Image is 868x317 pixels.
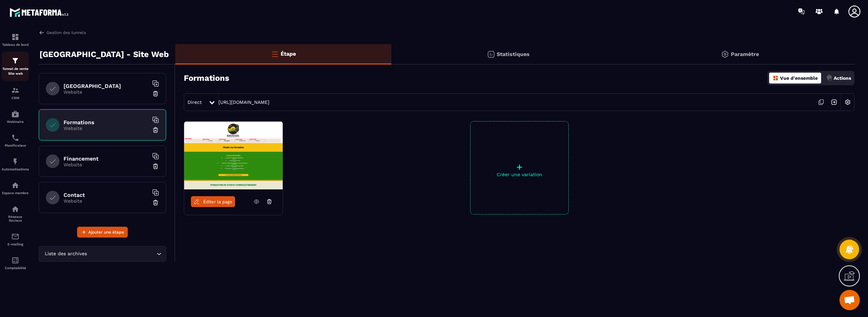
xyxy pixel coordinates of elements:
a: formationformationTableau de bord [2,28,29,52]
p: [GEOGRAPHIC_DATA] - Site Web [39,48,169,61]
img: formation [11,86,19,94]
p: Paramètre [731,51,759,57]
a: automationsautomationsEspace membre [2,176,29,200]
a: schedulerschedulerPlanificateur [2,129,29,152]
p: E-mailing [2,242,29,246]
img: formation [11,33,19,41]
a: Gestion des tunnels [39,30,86,36]
p: Tunnel de vente Site web [2,67,29,76]
img: email [11,232,19,241]
img: arrow-next.bcc2205e.svg [828,96,840,109]
img: dashboard-orange.40269519.svg [773,75,779,81]
p: Website [64,89,148,95]
span: Ajouter une étape [88,229,124,236]
a: formationformationTunnel de vente Site web [2,52,29,81]
p: Étape [281,51,296,57]
img: image [184,122,283,189]
p: Vue d'ensemble [780,75,818,81]
button: Ajouter une étape [77,227,128,238]
p: + [471,162,568,172]
img: logo [10,6,71,19]
h6: Financement [64,155,148,162]
img: automations [11,181,19,189]
p: Website [64,126,148,131]
img: automations [11,110,19,118]
p: Tableau de bord [2,43,29,46]
p: Webinaire [2,120,29,124]
img: setting-gr.5f69749f.svg [721,50,729,58]
img: accountant [11,256,19,264]
img: trash [152,199,159,206]
p: Statistiques [497,51,530,57]
h3: Formations [184,73,229,83]
span: Éditer la page [203,199,232,204]
a: formationformationCRM [2,81,29,105]
a: social-networksocial-networkRéseaux Sociaux [2,200,29,227]
span: Direct [188,99,202,105]
h6: Contact [64,192,148,198]
input: Search for option [88,250,155,258]
img: scheduler [11,134,19,142]
div: Ouvrir le chat [839,290,860,310]
img: trash [152,127,159,133]
p: Réseaux Sociaux [2,215,29,222]
img: trash [152,163,159,170]
img: formation [11,57,19,65]
p: Planificateur [2,144,29,147]
span: Liste des archives [43,250,88,258]
a: automationsautomationsAutomatisations [2,152,29,176]
p: Website [64,198,148,204]
h6: Formations [64,119,148,126]
h6: [GEOGRAPHIC_DATA] [64,83,148,89]
a: emailemailE-mailing [2,227,29,251]
p: Espace membre [2,191,29,195]
p: Automatisations [2,167,29,171]
img: actions.d6e523a2.png [826,75,832,81]
p: CRM [2,96,29,100]
p: Comptabilité [2,266,29,270]
img: bars-o.4a397970.svg [271,50,279,58]
img: arrow [39,30,45,36]
p: Créer une variation [471,172,568,177]
a: automationsautomationsWebinaire [2,105,29,129]
p: Actions [834,75,851,81]
p: Website [64,162,148,167]
img: social-network [11,205,19,213]
a: [URL][DOMAIN_NAME] [218,99,269,105]
img: setting-w.858f3a88.svg [841,96,854,109]
img: automations [11,157,19,166]
a: accountantaccountantComptabilité [2,251,29,275]
a: Éditer la page [191,196,235,207]
div: Search for option [39,246,166,262]
img: trash [152,90,159,97]
img: stats.20deebd0.svg [487,50,495,58]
